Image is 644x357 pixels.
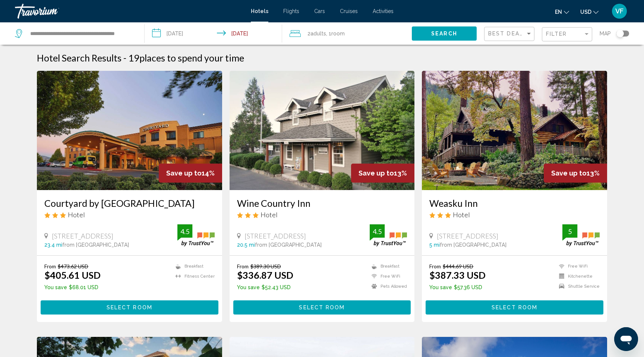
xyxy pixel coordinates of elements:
[237,263,249,269] span: From
[58,263,88,269] del: $473.62 USD
[443,263,473,269] del: $444.69 USD
[44,284,67,290] span: You save
[145,22,282,45] button: Check-in date: Sep 1, 2025 Check-out date: Sep 3, 2025
[488,31,532,37] mat-select: Sort by
[237,269,293,281] ins: $336.87 USD
[426,300,603,314] button: Select Room
[166,169,202,177] span: Save up to
[68,211,85,219] span: Hotel
[237,284,293,290] p: $52.43 USD
[426,302,603,310] a: Select Room
[351,164,414,183] div: 13%
[555,263,600,269] li: Free WiFi
[431,31,457,37] span: Search
[326,28,345,39] span: , 1
[172,273,215,279] li: Fitness Center
[177,227,192,236] div: 4.5
[41,300,218,314] button: Select Room
[250,263,281,269] del: $389.30 USD
[177,224,215,246] img: trustyou-badge.svg
[453,211,470,219] span: Hotel
[555,6,569,17] button: Change language
[429,242,440,248] span: 5 mi
[255,242,322,248] span: from [GEOGRAPHIC_DATA]
[429,284,452,290] span: You save
[310,31,326,37] span: Adults
[555,273,600,279] li: Kitchenette
[368,263,407,269] li: Breakfast
[37,71,222,190] img: Hotel image
[44,211,215,219] div: 3 star Hotel
[614,327,638,351] iframe: Button to launch messaging window
[429,263,441,269] span: From
[44,263,56,269] span: From
[44,242,62,248] span: 23.4 mi
[237,284,260,290] span: You save
[492,305,537,311] span: Select Room
[600,28,611,39] span: Map
[244,232,306,240] span: [STREET_ADDRESS]
[373,8,394,14] a: Activities
[340,8,358,14] a: Cruises
[128,52,244,63] h2: 19
[580,6,599,17] button: Change currency
[611,30,629,37] button: Toggle map
[422,71,607,190] img: Hotel image
[542,27,592,42] button: Filter
[230,71,415,190] img: Hotel image
[562,224,600,246] img: trustyou-badge.svg
[368,273,407,279] li: Free WiFi
[429,211,600,219] div: 3 star Hotel
[107,305,152,311] span: Select Room
[237,242,255,248] span: 20.5 mi
[437,232,498,240] span: [STREET_ADDRESS]
[615,7,624,15] span: VF
[359,169,394,177] span: Save up to
[299,305,345,311] span: Select Room
[429,198,600,209] a: Weasku Inn
[282,22,412,45] button: Travelers: 2 adults, 0 children
[283,8,299,14] a: Flights
[412,26,477,40] button: Search
[314,8,325,14] a: Cars
[555,283,600,290] li: Shuttle Service
[370,227,385,236] div: 4.5
[580,9,591,15] span: USD
[544,164,607,183] div: 13%
[44,269,101,281] ins: $405.61 USD
[307,28,326,39] span: 2
[37,52,121,63] h1: Hotel Search Results
[261,211,278,219] span: Hotel
[233,302,411,310] a: Select Room
[331,31,345,37] span: Room
[251,8,268,14] a: Hotels
[237,198,407,209] a: Wine Country Inn
[44,198,215,209] a: Courtyard by [GEOGRAPHIC_DATA]
[172,263,215,269] li: Breakfast
[15,4,243,19] a: Travorium
[123,52,126,63] span: -
[237,211,407,219] div: 3 star Hotel
[488,31,527,37] span: Best Deals
[62,242,129,248] span: from [GEOGRAPHIC_DATA]
[370,224,407,246] img: trustyou-badge.svg
[233,300,411,314] button: Select Room
[429,284,486,290] p: $57.36 USD
[368,283,407,290] li: Pets Allowed
[546,31,567,37] span: Filter
[44,284,101,290] p: $68.01 USD
[159,164,222,183] div: 14%
[555,9,562,15] span: en
[139,52,244,63] span: places to spend your time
